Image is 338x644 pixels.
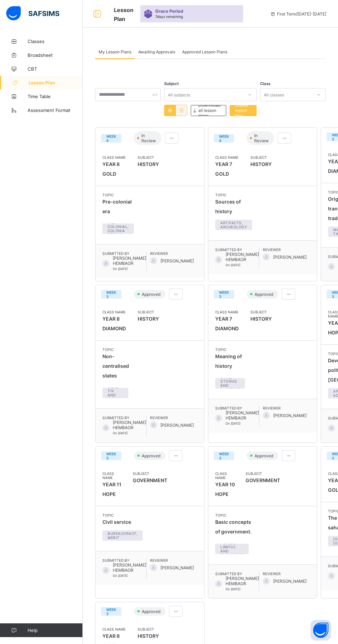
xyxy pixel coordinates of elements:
[219,452,229,460] span: WEEK 3
[102,513,146,517] span: Topic
[138,314,162,324] span: HISTORY
[113,267,128,271] span: On [DATE]
[108,220,129,237] span: pre colonial, Colonia period
[226,410,259,420] span: [PERSON_NAME] HEMBAOR
[138,627,162,631] span: Subject
[28,94,83,99] span: Time Table
[155,14,183,19] span: 7 days remaining
[160,258,194,263] span: [PERSON_NAME]
[160,565,194,570] span: [PERSON_NAME]
[215,199,241,214] span: Sources of history
[226,252,259,262] span: [PERSON_NAME] HEMBAOR
[220,375,240,392] span: oral, stories and folktale
[106,452,116,460] span: WEEK 3
[263,406,307,410] span: Reviewer
[28,52,83,58] span: Broadsheet
[215,161,232,177] span: YEAR 7 GOLD
[150,416,194,420] span: Reviewer
[28,107,83,113] span: Assessment Format
[219,134,229,143] span: WEEK 4
[254,453,275,458] span: Approved
[106,607,116,616] span: WEEK 3
[226,576,259,586] span: [PERSON_NAME] HEMBAOR
[102,416,146,420] span: Submitted By
[102,310,127,314] span: Class Name
[164,81,179,86] span: Subject
[273,413,307,418] span: [PERSON_NAME]
[28,39,83,44] span: Classes
[102,347,132,352] span: Topic
[102,627,127,631] span: Class Name
[215,316,239,331] span: YEAR 7 DIAMOND
[102,316,126,331] span: YEAR 8 DIAMOND
[102,471,122,480] span: Class Name
[254,133,271,143] span: In Review
[150,558,194,562] span: Reviewer
[113,420,146,430] span: [PERSON_NAME] HEMBAOR
[226,422,240,425] span: On [DATE]
[102,519,131,525] span: Civil service
[106,134,116,143] span: WEEK 4
[29,80,83,85] span: Lesson Plan
[220,221,247,229] span: artifacts, archeology
[250,314,275,324] span: HISTORY
[215,193,256,197] span: Topic
[108,385,123,401] span: Igbo, Tiv and Idoma.
[226,587,240,591] span: On [DATE]
[113,574,128,578] span: On [DATE]
[141,133,158,143] span: In Review
[138,49,175,54] span: Awaiting Approvals
[113,562,146,573] span: [PERSON_NAME] HEMBAOR
[133,476,167,485] span: GOVERNMENT
[215,481,235,497] span: YEAR 10 HOPE
[219,290,229,299] span: WEEK 3
[246,471,280,476] span: Subject
[198,103,221,118] span: Downnload all lesson plans
[144,10,152,18] img: sticker-purple.71386a28dfed39d6af7621340158ba97.svg
[114,7,133,22] span: Lesson Plan
[99,49,131,54] span: My Lesson Plans
[215,406,259,410] span: Submitted By
[133,471,167,476] span: Subject
[215,248,259,252] span: Submitted By
[215,572,259,576] span: Submitted By
[270,11,326,17] span: session/term information
[215,353,242,369] span: Meaning of history
[138,155,162,159] span: Subject
[155,9,183,14] span: Grace Period
[160,423,194,428] span: [PERSON_NAME]
[264,88,284,101] div: All classes
[138,310,162,314] span: Subject
[141,292,162,297] span: Approved
[273,579,307,584] span: [PERSON_NAME]
[235,103,251,118] span: Create lesson plan
[106,290,116,299] span: WEEK 3
[102,353,129,378] span: Non-centralised states
[260,81,270,86] span: Class
[102,161,120,177] span: YEAR 8 GOLD
[113,256,146,266] span: [PERSON_NAME] HEMBAOR
[220,541,243,557] span: power, lawful and family.dur
[310,620,331,641] button: Open asap
[263,248,307,252] span: Reviewer
[263,572,307,576] span: Reviewer
[102,199,132,214] span: Pre-colonial era
[141,609,162,614] span: Approved
[102,481,121,497] span: YEAR 11 HOPE
[102,251,146,256] span: Submitted By
[150,251,194,256] span: Reviewer
[215,513,252,517] span: Topic
[254,292,275,297] span: Approved
[273,255,307,260] span: [PERSON_NAME]
[102,155,127,159] span: Class Name
[141,453,162,458] span: Approved
[168,88,190,101] div: All subjects
[250,159,275,169] span: HISTORY
[215,155,240,159] span: Class Name
[250,155,275,159] span: Subject
[28,627,82,633] span: Help
[182,49,227,54] span: Approved Lesson Plans
[6,6,59,21] img: safsims
[215,519,251,534] span: Basic concepts of government.
[215,347,248,352] span: Topic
